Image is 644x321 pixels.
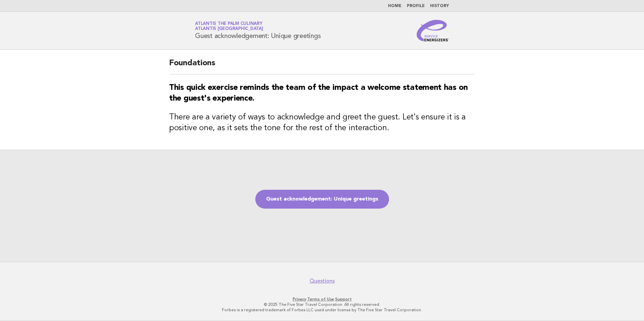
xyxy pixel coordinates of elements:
[169,58,475,74] h2: Foundations
[195,27,263,31] span: Atlantis [GEOGRAPHIC_DATA]
[407,4,425,8] a: Profile
[169,112,475,134] h3: There are a variety of ways to acknowledge and greet the guest. Let's ensure it is a positive one...
[388,4,401,8] a: Home
[307,297,334,301] a: Terms of Use
[195,22,321,39] h1: Guest acknowledgement: Unique greetings
[169,84,468,103] strong: This quick exercise reminds the team of the impact a welcome statement has on the guest's experie...
[293,297,306,301] a: Privacy
[195,22,263,31] a: Atlantis The Palm CulinaryAtlantis [GEOGRAPHIC_DATA]
[335,297,352,301] a: Support
[116,307,528,313] p: Forbes is a registered trademark of Forbes LLC used under license by The Five Star Travel Corpora...
[417,20,449,41] img: Service Energizers
[116,296,528,302] p: · ·
[116,302,528,307] p: © 2025 The Five Star Travel Corporation. All rights reserved.
[255,190,389,209] a: Guest acknowledgement: Unique greetings
[310,278,335,284] a: Questions
[430,4,449,8] a: History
